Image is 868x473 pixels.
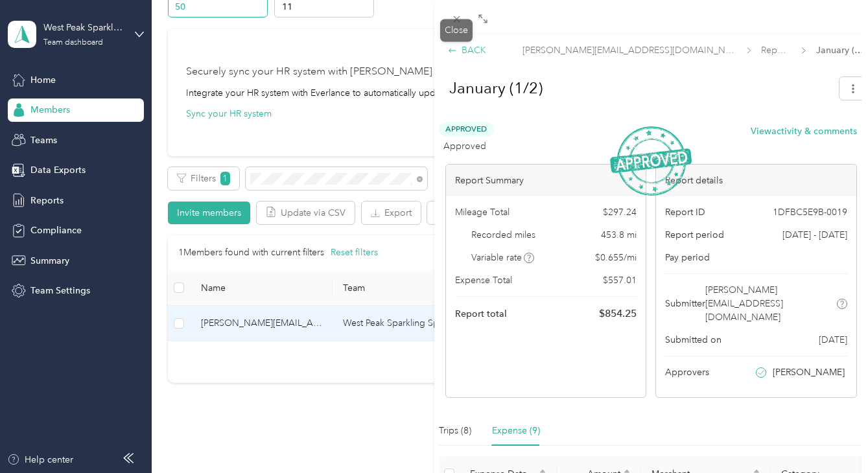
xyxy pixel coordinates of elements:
[446,165,646,196] div: Report Summary
[599,306,637,321] span: $ 854.25
[665,228,724,242] span: Report period
[443,139,486,153] span: Approved
[439,122,494,137] span: Approved
[471,228,535,242] span: Recorded miles
[656,165,856,196] div: Report details
[610,126,692,196] img: ApprovedStamp
[436,73,831,104] h1: January (1/2)
[603,205,637,219] span: $ 297.24
[603,273,637,287] span: $ 557.01
[439,424,471,438] div: Trips (8)
[448,43,486,57] div: BACK
[522,43,737,57] span: [PERSON_NAME][EMAIL_ADDRESS][DOMAIN_NAME]
[782,228,847,242] span: [DATE] - [DATE]
[455,307,507,321] span: Report total
[455,205,510,219] span: Mileage Total
[705,283,834,324] span: [PERSON_NAME][EMAIL_ADDRESS][DOMAIN_NAME]
[795,400,868,473] iframe: Everlance-gr Chat Button Frame
[492,424,540,438] div: Expense (9)
[601,228,637,242] span: 453.8 mi
[471,251,535,264] span: Variable rate
[665,297,705,310] span: Submitter
[440,19,473,41] div: Close
[665,365,709,379] span: Approvers
[751,124,857,138] button: Viewactivity & comments
[761,43,792,57] span: Reports
[665,333,721,347] span: Submitted on
[665,205,705,219] span: Report ID
[819,333,847,347] span: [DATE]
[773,365,845,379] span: [PERSON_NAME]
[816,43,868,57] span: January (1/2)
[595,251,637,264] span: $ 0.655 / mi
[773,205,847,219] span: 1DFBC5E9B-0019
[665,251,710,264] span: Pay period
[455,273,512,287] span: Expense Total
